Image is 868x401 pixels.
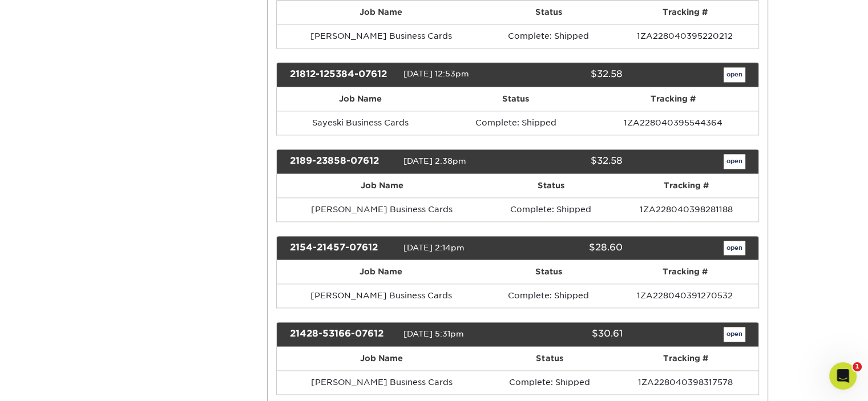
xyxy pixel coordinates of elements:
th: Status [487,174,615,197]
div: $32.58 [509,154,631,169]
td: 1ZA228040395220212 [612,24,758,48]
td: Complete: Shipped [486,283,612,307]
th: Tracking # [612,1,758,24]
td: 1ZA228040395544364 [587,111,758,135]
td: Complete: Shipped [487,197,615,221]
span: [DATE] 2:38pm [403,156,466,165]
td: [PERSON_NAME] Business Cards [277,24,486,48]
td: Sayeski Business Cards [277,111,444,135]
span: [DATE] 2:14pm [403,242,465,252]
th: Status [486,347,613,370]
span: [DATE] 5:31pm [403,329,464,338]
td: Complete: Shipped [486,370,613,394]
td: 1ZA228040391270532 [612,283,758,307]
td: [PERSON_NAME] Business Cards [277,370,486,394]
td: Complete: Shipped [486,24,612,48]
a: open [724,327,745,342]
th: Status [486,1,612,24]
th: Tracking # [612,260,758,283]
div: $28.60 [509,241,631,256]
span: [DATE] 12:53pm [403,69,469,78]
th: Tracking # [615,174,758,197]
div: 21428-53166-07612 [281,327,403,342]
th: Tracking # [613,347,758,370]
td: 1ZA228040398281188 [615,197,758,221]
td: 1ZA228040398317578 [613,370,758,394]
a: open [724,154,745,169]
span: 1 [853,362,862,371]
iframe: Google Customer Reviews [3,366,97,397]
iframe: Intercom live chat [829,362,857,390]
th: Job Name [277,347,486,370]
th: Status [486,260,612,283]
td: [PERSON_NAME] Business Cards [277,197,487,221]
th: Job Name [277,260,486,283]
td: [PERSON_NAME] Business Cards [277,283,486,307]
div: 2154-21457-07612 [281,241,403,256]
div: 2189-23858-07612 [281,154,403,169]
a: open [724,241,745,256]
td: Complete: Shipped [444,111,587,135]
div: 21812-125384-07612 [281,67,403,82]
th: Job Name [277,174,487,197]
a: open [724,67,745,82]
th: Job Name [277,1,486,24]
div: $30.61 [509,327,631,342]
th: Job Name [277,87,444,111]
div: $32.58 [509,67,631,82]
th: Tracking # [587,87,758,111]
th: Status [444,87,587,111]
